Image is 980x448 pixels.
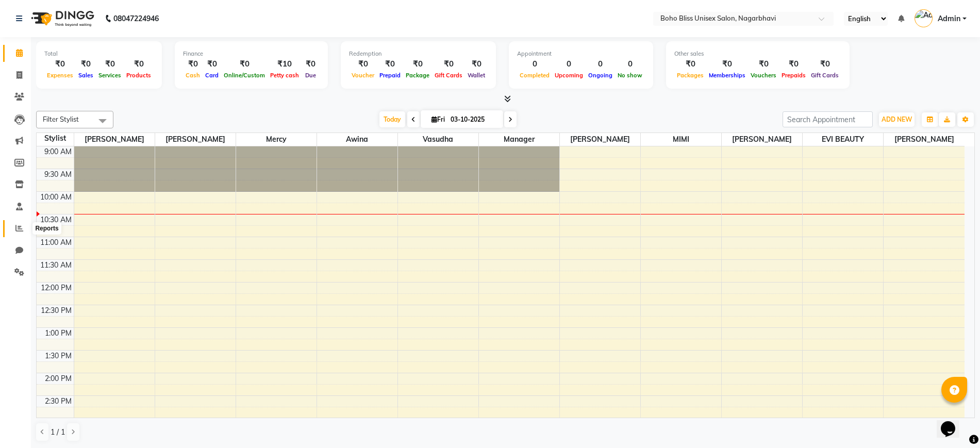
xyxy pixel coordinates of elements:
div: 11:30 AM [38,260,74,271]
span: Petty cash [268,72,302,79]
span: Upcoming [552,72,586,79]
div: 0 [517,58,552,70]
input: Search Appointment [783,111,873,127]
span: Package [403,72,432,79]
span: Ongoing [586,72,615,79]
span: No show [615,72,645,79]
div: ₹0 [183,58,203,70]
div: ₹0 [779,58,808,70]
span: EVI BEAUTY [803,133,883,146]
div: 2:30 PM [43,396,74,407]
div: 9:00 AM [42,146,74,157]
span: MIMI [641,133,721,146]
div: ₹0 [96,58,124,70]
div: 0 [586,58,615,70]
div: ₹0 [377,58,403,70]
div: ₹0 [124,58,154,70]
span: Manager [479,133,559,146]
span: Filter Stylist [43,115,79,123]
div: ₹0 [808,58,841,70]
div: 2:00 PM [43,373,74,384]
span: Gift Cards [432,72,465,79]
div: 10:30 AM [38,214,74,225]
div: Stylist [37,133,74,144]
span: Prepaid [377,72,403,79]
span: Gift Cards [808,72,841,79]
span: Online/Custom [221,72,268,79]
span: Fri [429,115,447,123]
button: ADD NEW [879,112,915,127]
img: logo [26,4,97,33]
span: Card [203,72,221,79]
div: ₹0 [302,58,320,70]
div: Appointment [517,49,645,58]
div: 12:00 PM [39,283,74,293]
div: ₹0 [76,58,96,70]
span: Expenses [44,72,76,79]
div: ₹0 [432,58,465,70]
span: Voucher [349,72,377,79]
span: Awina [317,133,397,146]
input: 2025-10-03 [447,112,499,127]
span: 1 / 1 [51,427,65,438]
span: [PERSON_NAME] [560,133,640,146]
span: Due [303,72,319,79]
div: Reports [32,222,61,235]
div: ₹0 [674,58,706,70]
span: Prepaids [779,72,808,79]
span: [PERSON_NAME] [722,133,802,146]
div: ₹0 [221,58,268,70]
span: Memberships [706,72,748,79]
span: Completed [517,72,552,79]
span: Wallet [465,72,488,79]
span: Today [379,111,405,127]
span: ADD NEW [882,115,912,123]
div: ₹0 [403,58,432,70]
div: Finance [183,49,320,58]
div: 0 [615,58,645,70]
div: ₹0 [44,58,76,70]
span: [PERSON_NAME] [74,133,155,146]
div: 9:30 AM [42,169,74,180]
span: Products [124,72,154,79]
img: Admin [915,9,933,27]
span: Vasudha [398,133,478,146]
span: Mercy [236,133,317,146]
div: ₹0 [706,58,748,70]
div: ₹0 [748,58,779,70]
div: 0 [552,58,586,70]
div: 1:30 PM [43,351,74,361]
div: 1:00 PM [43,328,74,339]
div: ₹0 [203,58,221,70]
div: Other sales [674,49,841,58]
div: 10:00 AM [38,192,74,203]
div: 12:30 PM [39,305,74,316]
span: Sales [76,72,96,79]
div: Total [44,49,154,58]
span: Packages [674,72,706,79]
div: Redemption [349,49,488,58]
div: ₹0 [349,58,377,70]
div: ₹0 [465,58,488,70]
span: Vouchers [748,72,779,79]
span: [PERSON_NAME] [155,133,236,146]
span: Admin [938,13,960,24]
span: Cash [183,72,203,79]
span: Services [96,72,124,79]
iframe: chat widget [937,407,970,438]
div: ₹10 [268,58,302,70]
b: 08047224946 [113,4,159,33]
div: 11:00 AM [38,237,74,248]
span: [PERSON_NAME] [884,133,965,146]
